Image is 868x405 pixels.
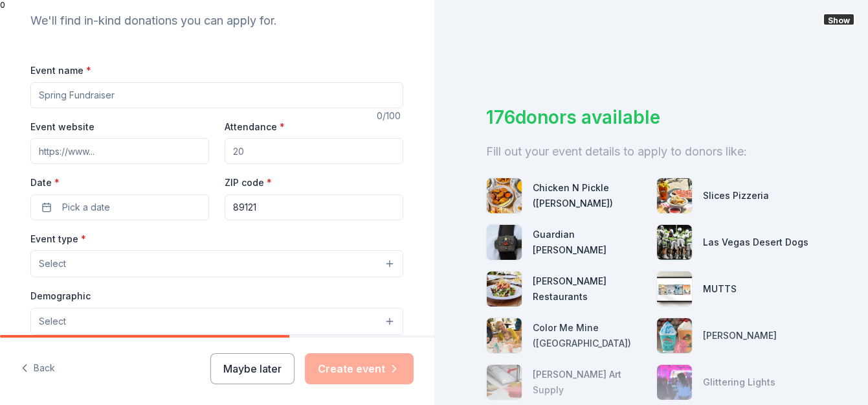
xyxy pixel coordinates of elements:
[21,355,55,382] button: Back
[210,353,295,384] button: Maybe later
[30,308,403,335] button: Select
[30,10,403,31] div: We'll find in-kind donations you can apply for.
[487,178,522,213] img: photo for Chicken N Pickle (Henderson)
[62,200,110,215] span: Pick a date
[487,272,522,307] img: photo for Cameron Mitchell Restaurants
[39,256,66,272] span: Select
[30,233,86,246] label: Event type
[30,290,91,303] label: Demographic
[703,188,769,203] div: Slices Pizzeria
[30,82,403,108] input: Spring Fundraiser
[657,178,692,213] img: photo for Slices Pizzeria
[486,104,817,131] div: 176 donors available
[533,273,646,305] div: [PERSON_NAME] Restaurants
[377,108,403,124] div: 0 /100
[30,176,209,189] label: Date
[225,121,285,133] label: Attendance
[703,281,737,297] div: MUTTS
[533,180,646,211] div: Chicken N Pickle ([PERSON_NAME])
[487,225,522,260] img: photo for Guardian Angel Device
[30,138,209,164] input: https://www...
[823,13,855,26] div: Show
[225,176,272,189] label: ZIP code
[225,138,403,164] input: 20
[30,194,209,220] button: Pick a date
[30,64,91,77] label: Event name
[703,235,808,250] div: Las Vegas Desert Dogs
[39,314,66,329] span: Select
[657,272,692,307] img: photo for MUTTS
[657,225,692,260] img: photo for Las Vegas Desert Dogs
[225,194,403,220] input: 12345 (U.S. only)
[533,227,646,258] div: Guardian [PERSON_NAME]
[30,121,95,133] label: Event website
[486,141,817,162] div: Fill out your event details to apply to donors like:
[30,250,403,277] button: Select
